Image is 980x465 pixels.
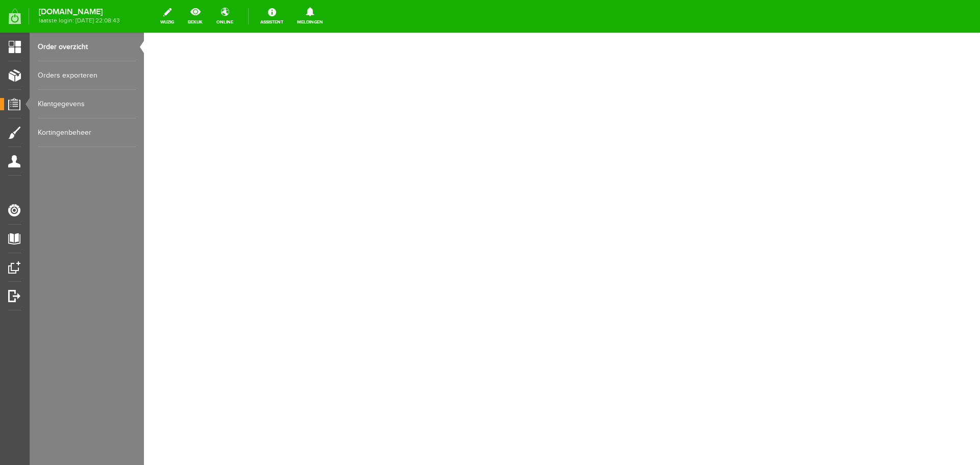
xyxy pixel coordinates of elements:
[154,5,180,28] a: wijzig
[39,18,120,23] span: laatste login: [DATE] 22:08:43
[291,5,329,28] a: Meldingen
[39,9,120,15] strong: [DOMAIN_NAME]
[38,33,136,61] a: Order overzicht
[38,61,136,90] a: Orders exporteren
[254,5,289,28] a: Assistent
[182,5,209,28] a: bekijk
[38,118,136,147] a: Kortingenbeheer
[38,90,136,118] a: Klantgegevens
[210,5,239,28] a: online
